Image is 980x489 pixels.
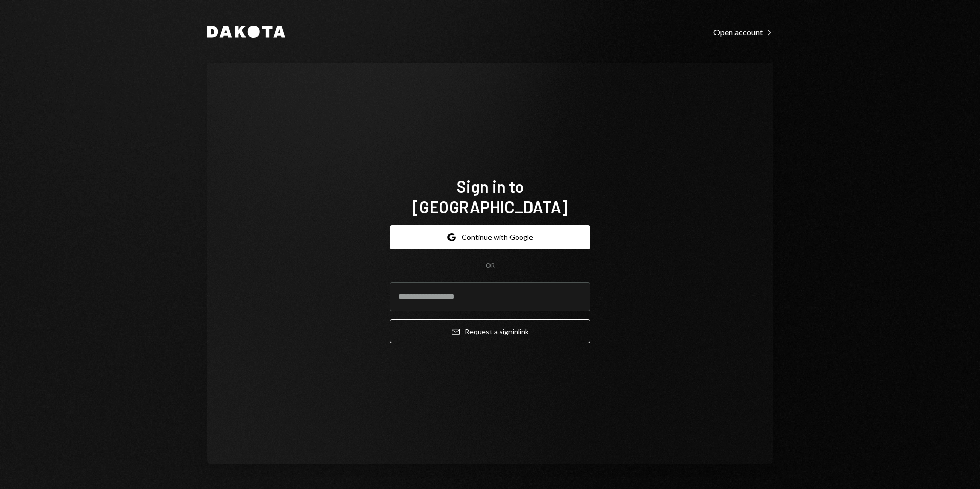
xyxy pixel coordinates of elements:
[713,26,773,37] a: Open account
[486,261,495,270] div: OR
[390,176,590,217] h1: Sign in to [GEOGRAPHIC_DATA]
[713,27,773,37] div: Open account
[390,319,590,343] button: Request a signinlink
[390,225,590,249] button: Continue with Google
